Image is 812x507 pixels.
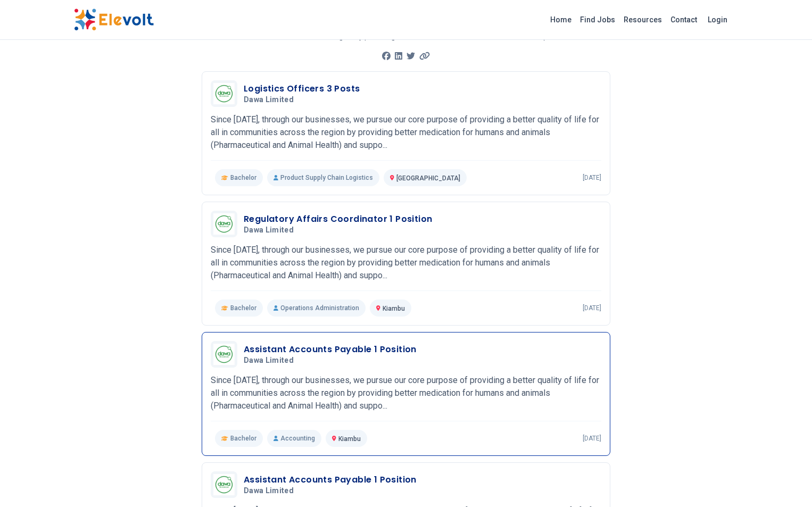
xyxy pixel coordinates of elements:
p: [DATE] [583,434,601,443]
p: Since [DATE], through our businesses, we pursue our core purpose of providing a better quality of... [211,113,601,152]
h3: Logistics Officers 3 Posts [244,82,360,95]
span: [GEOGRAPHIC_DATA] [396,174,460,182]
p: [DATE] [583,304,601,312]
img: Elevolt [74,9,154,31]
img: Dawa Limited [213,474,235,495]
a: Dawa LimitedAssistant Accounts Payable 1 PositionDawa LimitedSince [DATE], through our businesses... [211,341,601,447]
img: Dawa Limited [213,213,235,235]
a: Find Jobs [576,11,619,28]
p: Operations Administration [267,300,366,317]
p: [DATE] [583,173,601,182]
a: Home [546,11,576,28]
h3: Assistant Accounts Payable 1 Position [244,343,417,356]
span: Kiambu [338,435,361,443]
span: Dawa Limited [244,356,294,365]
a: Resources [619,11,666,28]
p: Since [DATE], through our businesses, we pursue our core purpose of providing a better quality of... [211,374,601,412]
span: Bachelor [230,434,256,443]
span: Bachelor [230,173,256,182]
a: Dawa LimitedLogistics Officers 3 PostsDawa LimitedSince [DATE], through our businesses, we pursue... [211,80,601,186]
img: Dawa Limited [213,344,235,365]
iframe: Advertisement [74,48,208,367]
h3: Assistant Accounts Payable 1 Position [244,473,417,486]
span: Kiambu [383,305,405,312]
span: Dawa Limited [244,486,294,496]
span: Bachelor [230,304,256,312]
span: Dawa Limited [244,226,294,235]
iframe: Chat Widget [759,456,812,507]
h3: Regulatory Affairs Coordinator 1 Position [244,213,432,226]
span: Dawa Limited [244,95,294,105]
img: Dawa Limited [213,83,235,104]
p: Accounting [267,430,321,447]
a: Dawa LimitedRegulatory Affairs Coordinator 1 PositionDawa LimitedSince [DATE], through our busine... [211,211,601,317]
p: Product Supply Chain Logistics [267,169,379,186]
a: Login [701,9,734,30]
a: Contact [666,11,701,28]
p: Since [DATE], through our businesses, we pursue our core purpose of providing a better quality of... [211,244,601,282]
iframe: Advertisement [627,48,760,367]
